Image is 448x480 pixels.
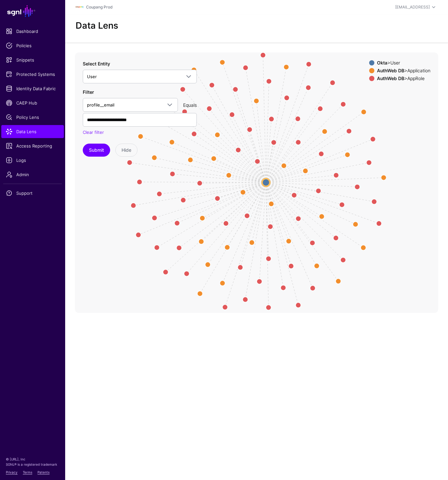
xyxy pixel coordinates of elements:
a: Clear filter [83,130,104,135]
strong: AuthWeb DB [377,76,404,81]
a: Access Reporting [1,139,64,152]
button: Hide [115,144,137,157]
a: Policies [1,39,64,52]
a: Coupang Prod [86,5,112,9]
a: CAEP Hub [1,96,64,109]
a: SGNL [4,4,61,18]
a: Patents [37,470,50,474]
p: SGNL® is a registered trademark [6,462,59,467]
span: Support [6,190,59,196]
span: Admin [6,171,59,178]
span: Access Reporting [6,143,59,149]
button: Submit [83,144,110,157]
span: Snippets [6,57,59,63]
span: Identity Data Fabric [6,85,59,92]
h2: Data Lens [76,21,118,31]
div: > Application [376,68,432,73]
label: Filter [83,89,94,95]
span: Dashboard [6,28,59,35]
strong: AuthWeb DB [377,68,404,73]
a: Privacy [6,470,18,474]
span: Policy Lens [6,114,59,120]
span: profile__email [87,102,114,107]
a: Logs [1,154,64,167]
a: Admin [1,168,64,181]
div: > AppRole [376,76,432,81]
p: © [URL], Inc [6,457,59,462]
div: [EMAIL_ADDRESS] [395,4,430,10]
span: Logs [6,157,59,163]
a: Data Lens [1,125,64,138]
a: Terms [23,470,32,474]
div: Equals [181,102,199,108]
a: Policy Lens [1,111,64,124]
img: svg+xml;base64,PHN2ZyBpZD0iTG9nbyIgeG1sbnM9Imh0dHA6Ly93d3cudzMub3JnLzIwMDAvc3ZnIiB3aWR0aD0iMTIxLj... [76,3,83,11]
a: Protected Systems [1,68,64,81]
span: Protected Systems [6,71,59,78]
a: Dashboard [1,25,64,38]
span: Data Lens [6,128,59,135]
a: Snippets [1,53,64,66]
a: Identity Data Fabric [1,82,64,95]
strong: Okta [377,60,387,65]
span: Policies [6,42,59,49]
label: Select Entity [83,60,110,67]
span: User [87,74,97,79]
div: > User [376,60,432,65]
span: CAEP Hub [6,100,59,106]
